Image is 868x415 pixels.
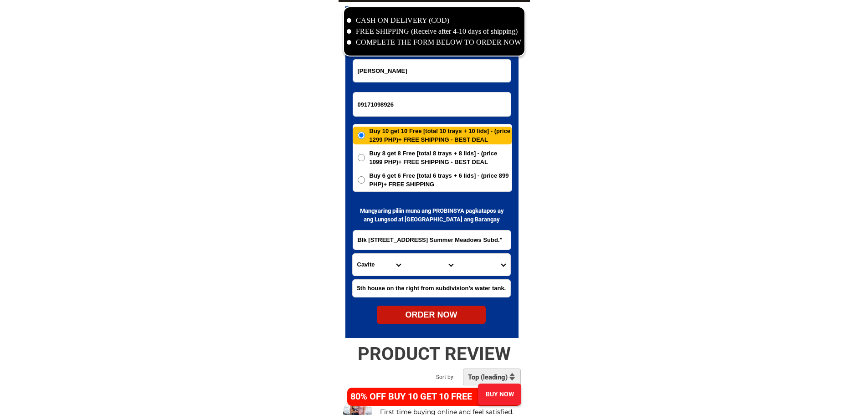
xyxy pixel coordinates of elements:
h2: PRODUCT REVIEW [339,343,530,365]
li: CASH ON DELIVERY (COD) [347,15,522,26]
h2: Sort by: [436,373,478,381]
input: Input full_name [353,60,511,82]
div: BUY NOW [478,389,521,399]
h2: Top (leading) [468,373,510,381]
span: Buy 6 get 6 Free [total 6 trays + 6 lids] - (price 899 PHP)+ FREE SHIPPING [370,171,512,189]
input: Input phone_number [353,92,511,116]
span: Buy 10 get 10 Free [total 10 trays + 10 lids] - (price 1299 PHP)+ FREE SHIPPING - BEST DEAL [370,127,512,144]
li: COMPLETE THE FORM BELOW TO ORDER NOW [347,37,522,48]
div: ORDER NOW [377,309,486,321]
input: Buy 6 get 6 Free [total 6 trays + 6 lids] - (price 899 PHP)+ FREE SHIPPING [358,176,365,184]
input: Input LANDMARKOFLOCATION [353,280,510,297]
input: Input address [353,231,511,250]
input: Buy 10 get 10 Free [total 10 trays + 10 lids] - (price 1299 PHP)+ FREE SHIPPING - BEST DEAL [358,132,365,139]
h4: 80% OFF BUY 10 GET 10 FREE [350,389,482,403]
select: Select commune [457,254,510,276]
select: Select district [405,254,457,276]
input: Buy 8 get 8 Free [total 8 trays + 8 lids] - (price 1099 PHP)+ FREE SHIPPING - BEST DEAL [358,154,365,161]
li: FREE SHIPPING (Receive after 4-10 days of shipping) [347,26,522,37]
span: Buy 8 get 8 Free [total 8 trays + 8 lids] - (price 1099 PHP)+ FREE SHIPPING - BEST DEAL [370,149,512,167]
select: Select province [353,254,405,276]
